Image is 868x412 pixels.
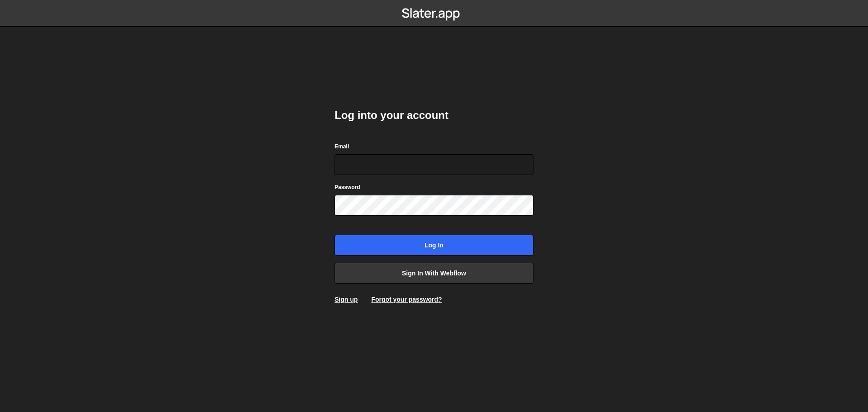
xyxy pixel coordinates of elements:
[335,235,533,256] input: Log in
[335,108,533,123] h2: Log into your account
[335,296,358,303] a: Sign up
[335,183,360,192] label: Password
[335,263,533,284] a: Sign in with Webflow
[335,142,349,151] label: Email
[371,296,442,303] a: Forgot your password?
